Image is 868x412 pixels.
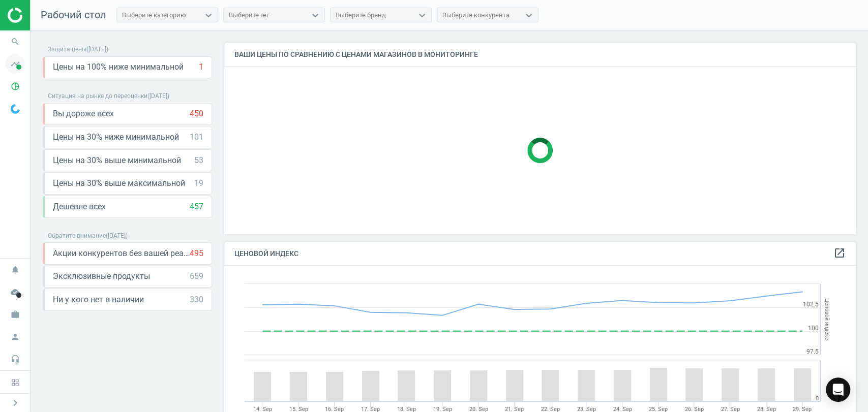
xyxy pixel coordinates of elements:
[6,260,25,279] i: notifications
[8,8,80,23] img: ajHJNr6hYgQAAAAASUVORK5CYII=
[53,155,181,166] span: Цены на 30% выше минимальной
[53,294,144,305] span: Ни у кого нет в наличии
[190,248,203,259] div: 495
[442,11,510,20] div: Выберите конкурента
[53,201,106,212] span: Дешевле всех
[806,348,819,355] text: 97.5
[826,377,850,402] div: Open Intercom Messenger
[6,32,25,51] i: search
[194,178,203,189] div: 19
[6,327,25,346] i: person
[6,305,25,324] i: work
[824,298,830,340] tspan: Ценовой индекс
[224,242,856,266] h4: Ценовой индекс
[6,54,25,74] i: timeline
[53,271,150,282] span: Эксклюзивные продукты
[833,247,846,259] i: open_in_new
[808,325,819,332] text: 100
[3,396,28,409] button: chevron_right
[336,11,386,20] div: Выберите бренд
[6,350,25,369] i: headset_mic
[9,397,21,409] i: chevron_right
[190,108,203,119] div: 450
[190,132,203,143] div: 101
[53,132,179,143] span: Цены на 30% ниже минимальной
[86,46,108,53] span: ( [DATE] )
[48,232,106,239] span: Обратите внимание
[190,201,203,212] div: 457
[48,92,147,100] span: Ситуация на рынке до переоценки
[53,61,184,73] span: Цены на 100% ниже минимальной
[6,77,25,96] i: pie_chart_outlined
[194,155,203,166] div: 53
[224,43,856,67] h4: Ваши цены по сравнению с ценами магазинов в мониторинге
[190,294,203,305] div: 330
[48,46,86,53] span: Защита цены
[122,11,186,20] div: Выберите категорию
[816,395,819,402] text: 0
[106,232,128,239] span: ( [DATE] )
[53,178,185,189] span: Цены на 30% выше максимальной
[147,92,169,100] span: ( [DATE] )
[11,104,20,114] img: wGWNvw8QSZomAAAAABJRU5ErkJggg==
[803,301,819,308] text: 102.5
[6,282,25,302] i: cloud_done
[229,11,269,20] div: Выберите тег
[190,271,203,282] div: 659
[53,108,114,119] span: Вы дороже всех
[199,61,203,73] div: 1
[53,248,190,259] span: Акции конкурентов без вашей реакции
[41,9,106,21] span: Рабочий стол
[833,247,846,260] a: open_in_new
